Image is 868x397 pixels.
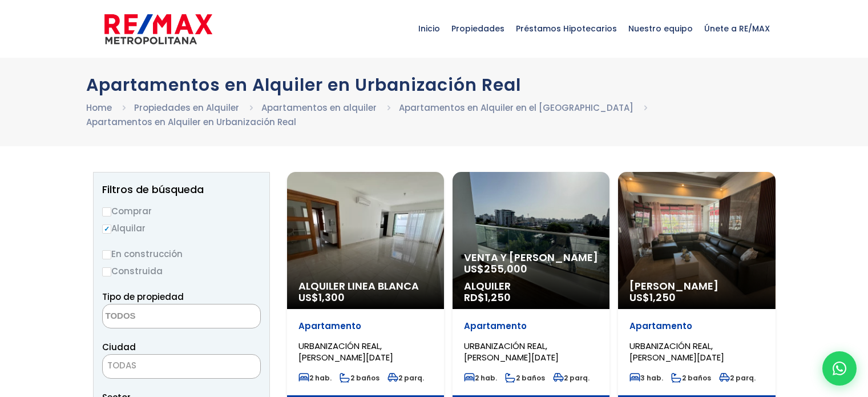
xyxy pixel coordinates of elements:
[629,290,676,304] span: US$
[86,75,782,95] h1: Apartamentos en Alquiler en Urbanización Real
[464,290,511,304] span: RD$
[484,262,527,276] span: 255,000
[623,11,699,46] span: Nuestro equipo
[387,373,424,383] span: 2 parq.
[102,291,184,303] span: Tipo de propiedad
[485,290,511,304] span: 1,250
[298,280,433,292] span: Alquiler Linea Blanca
[699,11,776,46] span: Únete a RE/MAX
[86,115,296,129] li: Apartamentos en Alquiler en Urbanización Real
[102,204,261,218] label: Comprar
[629,373,663,383] span: 3 hab.
[102,267,111,276] input: Construida
[102,221,261,235] label: Alquilar
[413,11,446,46] span: Inicio
[102,250,111,259] input: En construcción
[464,262,527,276] span: US$
[102,247,261,261] label: En construcción
[464,373,497,383] span: 2 hab.
[553,373,590,383] span: 2 parq.
[464,340,559,363] span: URBANIZACIÓN REAL, [PERSON_NAME][DATE]
[629,320,764,332] p: Apartamento
[298,373,332,383] span: 2 hab.
[629,280,764,292] span: [PERSON_NAME]
[102,224,111,234] input: Alquilar
[318,290,345,304] span: 1,300
[298,340,393,363] span: URBANIZACIÓN REAL, [PERSON_NAME][DATE]
[399,102,633,114] a: Apartamentos en Alquiler en el [GEOGRAPHIC_DATA]
[107,359,136,371] span: TODAS
[102,207,111,216] input: Comprar
[298,290,345,304] span: US$
[510,11,623,46] span: Préstamos Hipotecarios
[103,304,213,329] textarea: Search
[102,354,261,379] span: TODAS
[464,252,598,263] span: Venta y [PERSON_NAME]
[104,12,212,46] img: remax-metropolitana-logo
[446,11,510,46] span: Propiedades
[103,358,260,374] span: TODAS
[340,373,380,383] span: 2 baños
[719,373,756,383] span: 2 parq.
[629,340,724,363] span: URBANIZACIÓN REAL, [PERSON_NAME][DATE]
[102,264,261,278] label: Construida
[86,102,112,114] a: Home
[102,184,261,195] h2: Filtros de búsqueda
[464,280,598,292] span: Alquiler
[298,320,433,332] p: Apartamento
[671,373,711,383] span: 2 baños
[505,373,545,383] span: 2 baños
[102,341,136,353] span: Ciudad
[464,320,598,332] p: Apartamento
[134,102,239,114] a: Propiedades en Alquiler
[261,102,377,114] a: Apartamentos en alquiler
[649,290,676,304] span: 1,250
